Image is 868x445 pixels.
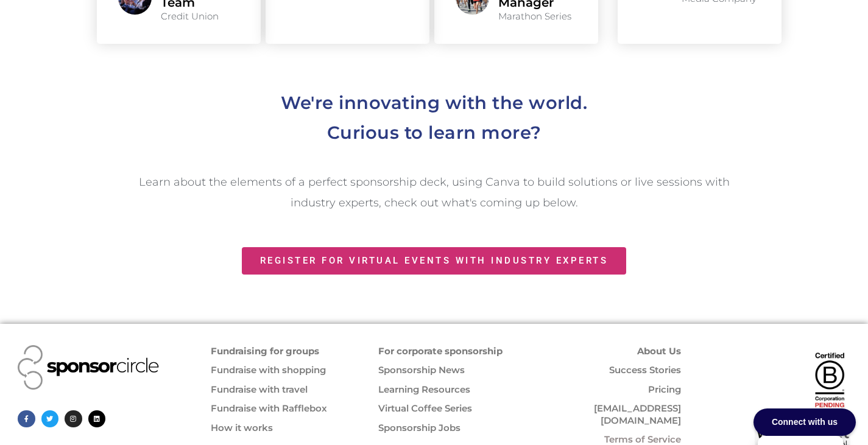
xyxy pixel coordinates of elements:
[378,364,465,376] a: Sponsorship News
[378,422,460,433] a: Sponsorship Jobs
[93,88,775,148] h2: We're innovating with the world. Curious to learn more?
[378,345,503,357] a: For corporate sponsorship
[124,172,745,213] h5: Learn about the elements of a perfect sponsorship deck, using Canva to build solutions or live se...
[753,408,856,436] div: Connect with us
[211,422,273,433] a: How it works
[18,345,159,390] img: Sponsor Circle logo
[211,402,327,414] a: Fundraise with Rafflebox
[637,345,681,357] a: About Us
[211,384,308,395] a: Fundraise with travel
[211,364,326,376] a: Fundraise with shopping
[498,12,577,21] div: Marathon Series
[604,433,681,445] a: Terms of Service
[211,345,319,357] a: Fundraising for groups
[594,402,681,426] a: [EMAIL_ADDRESS][DOMAIN_NAME]
[378,402,472,414] a: Virtual Coffee Series
[260,256,609,265] span: REGISTER FOR VIRTUAL EVENTS WITH INDUSTRY EXPERTS
[378,384,470,395] a: Learning Resources
[161,12,239,21] div: Credit Union
[609,364,681,376] a: Success Stories
[242,247,627,275] a: REGISTER FOR VIRTUAL EVENTS WITH INDUSTRY EXPERTS
[648,384,681,395] a: Pricing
